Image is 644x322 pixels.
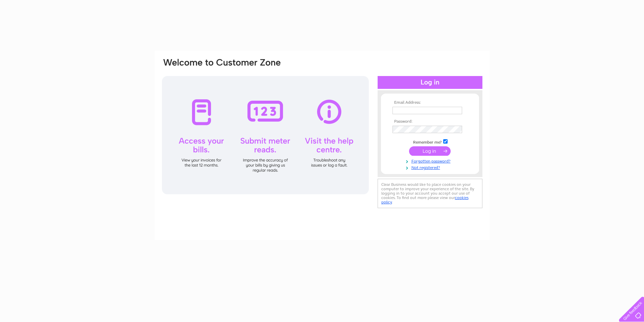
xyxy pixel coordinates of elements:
[392,164,469,170] a: Not registered?
[391,100,469,105] th: Email Address:
[392,157,469,164] a: Forgotten password?
[381,195,469,204] a: cookies policy
[378,179,482,208] div: Clear Business would like to place cookies on your computer to improve your experience of the sit...
[409,146,451,156] input: Submit
[391,138,469,145] td: Remember me?
[391,119,469,124] th: Password:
